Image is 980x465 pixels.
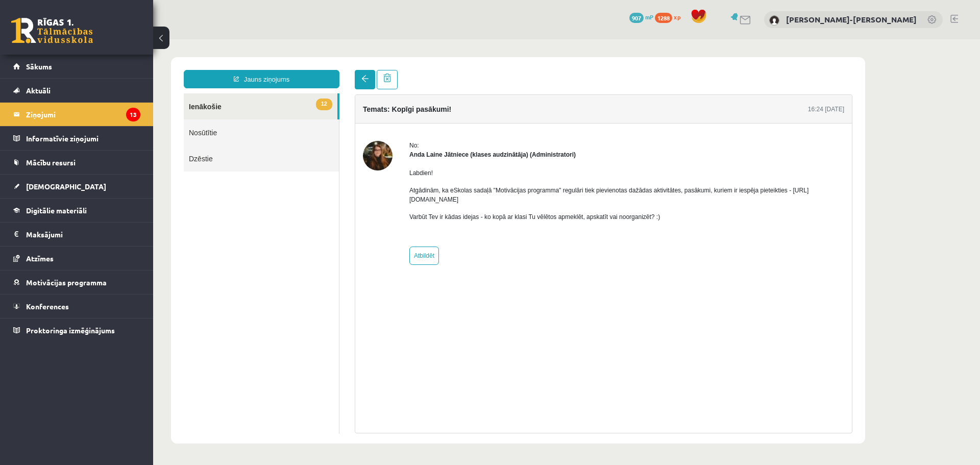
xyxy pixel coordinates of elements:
a: Konferences [13,295,140,318]
div: No: [256,102,691,111]
span: Konferences [26,302,69,311]
p: Atgādinām, ka eSkolas sadaļā "Motivācijas programma" regulāri tiek pievienotas dažādas aktivitāte... [256,146,691,165]
a: Dzēstie [31,106,186,132]
img: Martins Frīdenbergs-Tomašs [769,15,779,26]
span: Proktoringa izmēģinājums [26,326,115,335]
a: 907 mP [629,13,653,21]
a: Informatīvie ziņojumi [13,127,140,150]
a: Mācību resursi [13,151,140,174]
p: Varbūt Tev ir kādas idejas - ko kopā ar klasi Tu vēlētos apmeklēt, apskatīt vai noorganizēt? :) [256,173,691,182]
span: Motivācijas programma [26,278,107,287]
a: Atzīmes [13,247,140,270]
a: [PERSON_NAME]-[PERSON_NAME] [786,14,917,25]
a: Atbildēt [256,207,286,226]
legend: Maksājumi [26,223,140,246]
span: 907 [629,13,644,23]
span: [DEMOGRAPHIC_DATA] [26,182,106,191]
a: Proktoringa izmēģinājums [13,319,140,342]
a: 1288 xp [655,13,685,21]
i: 13 [126,108,140,121]
a: Nosūtītie [31,80,186,106]
span: Aktuāli [26,86,51,95]
a: Maksājumi [13,223,140,246]
a: Jauns ziņojums [31,31,186,49]
a: Sākums [13,55,140,78]
span: 1288 [655,13,672,23]
a: Rīgas 1. Tālmācības vidusskola [11,18,93,43]
img: Anda Laine Jātniece (klases audzinātāja) [210,102,239,131]
legend: Ziņojumi [26,103,140,126]
div: 16:24 [DATE] [655,65,691,75]
legend: Informatīvie ziņojumi [26,127,140,150]
p: Labdien! [256,129,691,138]
a: Digitālie materiāli [13,199,140,222]
h4: Temats: Kopīgi pasākumi! [210,66,298,74]
span: Mācību resursi [26,158,76,167]
span: mP [645,13,653,21]
span: xp [674,13,680,21]
a: Motivācijas programma [13,271,140,294]
strong: Anda Laine Jātniece (klases audzinātāja) (Administratori) [256,112,423,119]
span: Digitālie materiāli [26,206,87,215]
span: Atzīmes [26,254,54,263]
a: Ziņojumi13 [13,103,140,126]
span: Sākums [26,62,52,71]
a: Aktuāli [13,79,140,102]
span: 12 [163,59,179,71]
a: [DEMOGRAPHIC_DATA] [13,175,140,198]
a: 12Ienākošie [31,54,184,80]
